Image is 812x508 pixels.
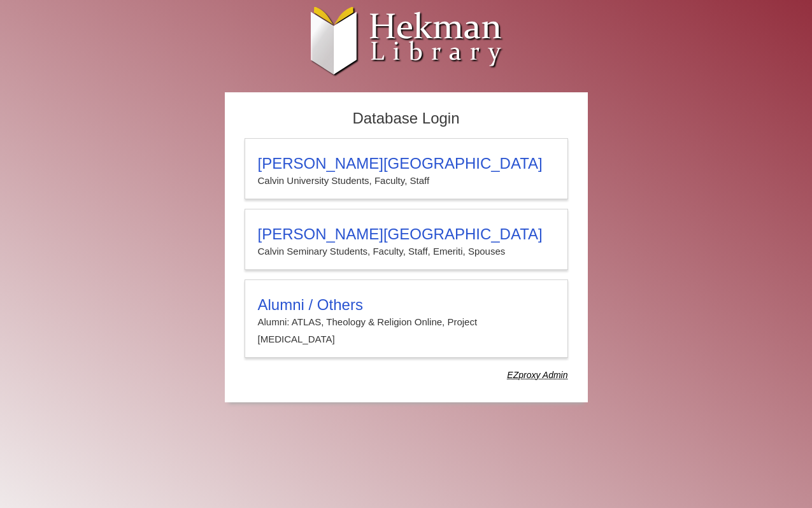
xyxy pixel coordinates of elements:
p: Calvin Seminary Students, Faculty, Staff, Emeriti, Spouses [258,243,555,260]
summary: Alumni / OthersAlumni: ATLAS, Theology & Religion Online, Project [MEDICAL_DATA] [258,296,555,348]
h3: Alumni / Others [258,296,555,314]
a: [PERSON_NAME][GEOGRAPHIC_DATA]Calvin University Students, Faculty, Staff [245,138,568,199]
dfn: Use Alumni login [507,370,567,380]
p: Calvin University Students, Faculty, Staff [258,173,555,189]
a: [PERSON_NAME][GEOGRAPHIC_DATA]Calvin Seminary Students, Faculty, Staff, Emeriti, Spouses [245,209,568,270]
h3: [PERSON_NAME][GEOGRAPHIC_DATA] [258,155,555,173]
p: Alumni: ATLAS, Theology & Religion Online, Project [MEDICAL_DATA] [258,314,555,348]
h2: Database Login [238,106,574,132]
h3: [PERSON_NAME][GEOGRAPHIC_DATA] [258,225,555,243]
